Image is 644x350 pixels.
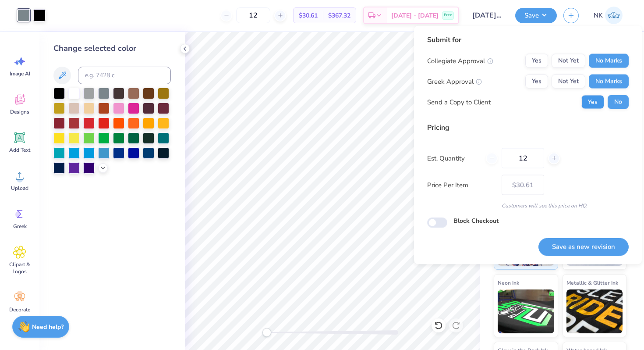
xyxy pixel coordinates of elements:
[11,185,28,192] span: Upload
[53,43,171,54] div: Change selected color
[5,261,34,275] span: Clipart & logos
[13,223,27,230] span: Greek
[453,216,499,225] label: Block Checkout
[10,108,29,115] span: Designs
[391,11,439,20] span: [DATE] - [DATE]
[427,56,493,66] div: Collegiate Approval
[10,70,30,77] span: Image AI
[9,306,30,313] span: Decorate
[427,97,491,107] div: Send a Copy to Client
[427,76,482,86] div: Greek Approval
[538,238,629,256] button: Save as new revision
[78,67,171,84] input: e.g. 7428 c
[525,54,548,68] button: Yes
[262,328,271,337] div: Accessibility label
[581,95,604,109] button: Yes
[566,289,623,333] img: Metallic & Glitter Ink
[605,7,623,24] img: Nasrullah Khan
[427,180,495,190] label: Price Per Item
[427,35,629,45] div: Submit for
[608,95,629,109] button: No
[525,75,548,89] button: Yes
[427,202,629,210] div: Customers will see this price on HQ.
[498,289,554,333] img: Neon Ink
[502,148,544,168] input: – –
[444,12,452,18] span: Free
[427,153,479,163] label: Est. Quantity
[9,146,30,154] span: Add Text
[32,323,64,331] strong: Need help?
[552,75,585,89] button: Not Yet
[515,8,557,23] button: Save
[427,122,629,133] div: Pricing
[236,7,270,23] input: – –
[566,278,618,287] span: Metallic & Glitter Ink
[594,11,603,21] span: NK
[552,54,585,68] button: Not Yet
[299,11,318,20] span: $30.61
[498,278,519,287] span: Neon Ink
[328,11,350,20] span: $367.32
[589,75,629,89] button: No Marks
[589,54,629,68] button: No Marks
[590,7,626,24] a: NK
[466,7,509,24] input: Untitled Design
